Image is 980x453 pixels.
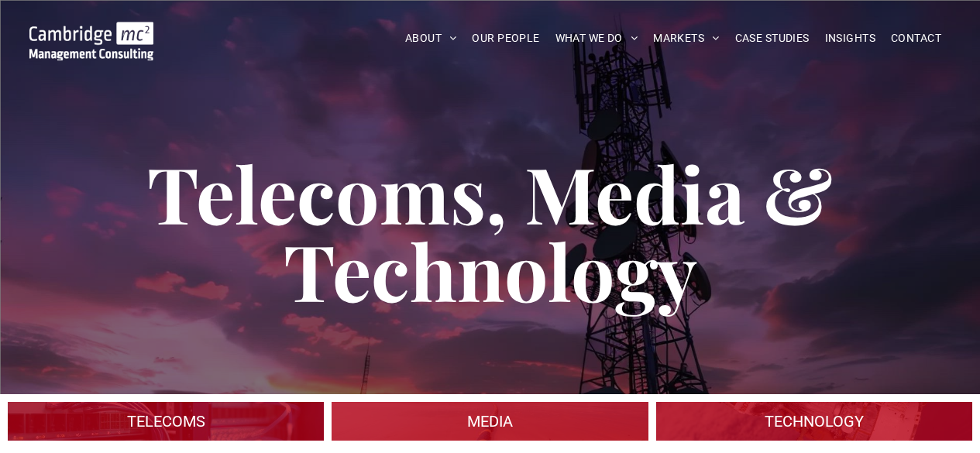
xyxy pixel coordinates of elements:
span: Telecoms, Media & Technology [147,141,833,321]
a: Media | Cambridge Management Consulting [332,402,648,441]
a: MARKETS [645,26,727,50]
a: OUR PEOPLE [464,26,547,50]
a: CASE STUDIES [727,26,817,50]
a: WHAT WE DO [548,26,646,50]
a: An industrial plant [8,402,324,441]
a: CONTACT [883,26,949,50]
img: Go to Homepage [29,22,154,60]
a: Your Business Transformed | Cambridge Management Consulting [29,24,154,40]
a: A large mall with arched glass roof [656,402,972,441]
a: INSIGHTS [817,26,883,50]
a: ABOUT [397,26,465,50]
